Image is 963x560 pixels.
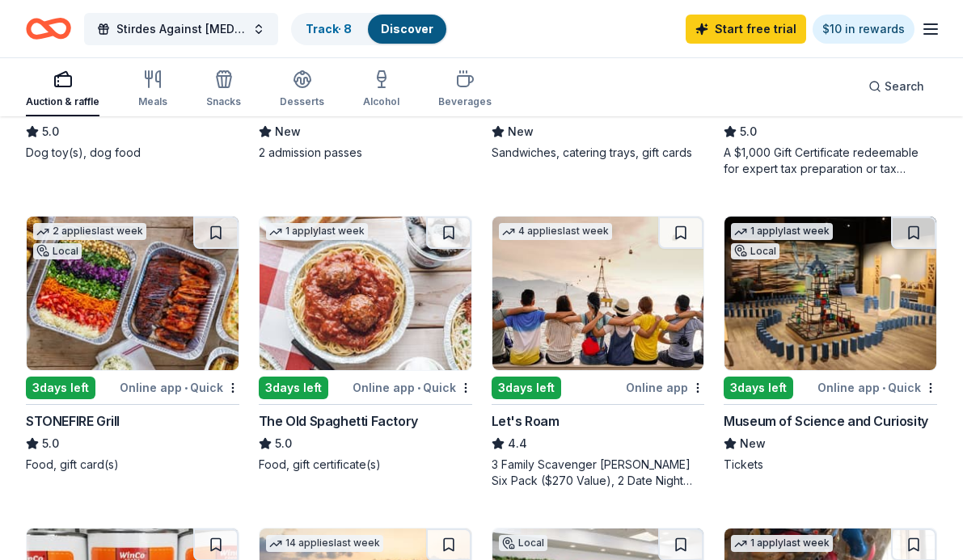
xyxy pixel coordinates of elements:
div: Local [731,243,779,259]
img: Image for Museum of Science and Curiosity [724,217,936,370]
div: A $1,000 Gift Certificate redeemable for expert tax preparation or tax resolution services—recipi... [724,145,937,177]
button: Beverages [438,63,492,116]
a: Image for STONEFIRE Grill2 applieslast weekLocal3days leftOnline app•QuickSTONEFIRE Grill5.0Food,... [26,216,239,473]
div: Food, gift card(s) [26,457,239,473]
a: Image for The Old Spaghetti Factory1 applylast week3days leftOnline app•QuickThe Old Spaghetti Fa... [259,216,472,473]
div: Beverages [438,95,492,108]
span: 5.0 [275,434,292,453]
div: Local [33,243,82,259]
div: Food, gift certificate(s) [259,457,472,473]
button: Desserts [280,63,324,116]
div: Museum of Science and Curiosity [724,411,928,431]
span: 5.0 [740,122,757,141]
img: Image for STONEFIRE Grill [27,217,239,370]
div: 1 apply last week [731,223,833,240]
div: STONEFIRE Grill [26,411,120,431]
div: Sandwiches, catering trays, gift cards [492,145,705,161]
div: 1 apply last week [731,535,833,552]
div: Auction & raffle [26,95,99,108]
a: Start free trial [686,15,806,44]
button: Stirdes Against [MEDICAL_DATA], Second Annual Walk [84,13,278,45]
div: Alcohol [363,95,399,108]
div: 2 applies last week [33,223,146,240]
span: New [740,434,766,453]
span: New [275,122,301,141]
button: Alcohol [363,63,399,116]
span: 5.0 [42,434,59,453]
button: Snacks [206,63,241,116]
div: 14 applies last week [266,535,383,552]
div: 3 days left [26,377,95,399]
div: 3 days left [724,377,793,399]
span: • [882,381,885,394]
div: Let's Roam [492,411,560,431]
a: Home [26,10,71,48]
div: Online app Quick [817,377,937,398]
img: Image for The Old Spaghetti Factory [260,217,471,370]
span: Stirdes Against [MEDICAL_DATA], Second Annual Walk [116,19,246,39]
button: Track· 8Discover [291,13,448,45]
button: Auction & raffle [26,63,99,116]
span: • [417,381,420,394]
a: Image for Let's Roam4 applieslast week3days leftOnline appLet's Roam4.43 Family Scavenger [PERSON... [492,216,705,489]
span: New [508,122,534,141]
div: 2 admission passes [259,145,472,161]
div: Snacks [206,95,241,108]
div: Online app Quick [353,377,472,398]
img: Image for Let's Roam [492,217,704,370]
div: The Old Spaghetti Factory [259,411,418,431]
div: Desserts [280,95,324,108]
a: $10 in rewards [813,15,914,44]
div: 4 applies last week [499,223,612,240]
span: 4.4 [508,434,527,453]
div: Tickets [724,457,937,473]
a: Image for Museum of Science and Curiosity1 applylast weekLocal3days leftOnline app•QuickMuseum of... [724,216,937,473]
div: Dog toy(s), dog food [26,145,239,161]
div: Online app Quick [120,377,239,398]
a: Discover [381,22,433,36]
div: 3 Family Scavenger [PERSON_NAME] Six Pack ($270 Value), 2 Date Night Scavenger [PERSON_NAME] Two ... [492,457,705,489]
span: 5.0 [42,122,59,141]
div: Local [499,535,547,551]
button: Search [855,70,937,103]
span: Search [885,77,924,96]
div: 1 apply last week [266,223,368,240]
span: • [184,381,188,394]
div: 3 days left [492,377,561,399]
button: Meals [138,63,167,116]
div: Online app [626,377,704,398]
div: Meals [138,95,167,108]
a: Track· 8 [306,22,352,36]
div: 3 days left [259,377,328,399]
